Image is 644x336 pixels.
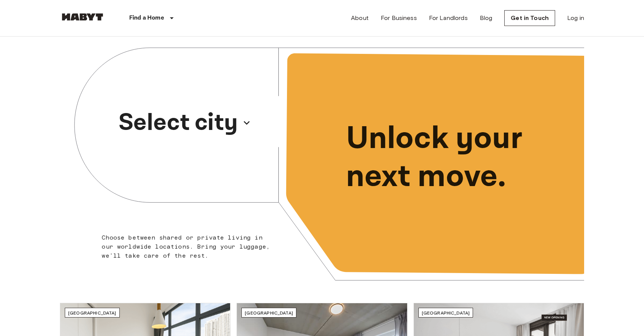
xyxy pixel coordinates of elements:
span: [GEOGRAPHIC_DATA] [245,310,293,316]
p: Find a Home [129,14,164,23]
a: Log in [567,14,584,23]
a: For Landlords [429,14,468,23]
a: Get in Touch [504,10,555,26]
a: Blog [480,14,493,23]
button: Select city [116,102,255,143]
span: [GEOGRAPHIC_DATA] [68,310,116,316]
a: About [351,14,369,23]
p: Select city [119,105,238,141]
p: Unlock your next move. [346,120,572,196]
p: Choose between shared or private living in our worldwide locations. Bring your luggage, we'll tak... [102,233,275,260]
a: For Business [381,14,417,23]
span: [GEOGRAPHIC_DATA] [422,310,470,316]
img: Habyt [60,13,105,21]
